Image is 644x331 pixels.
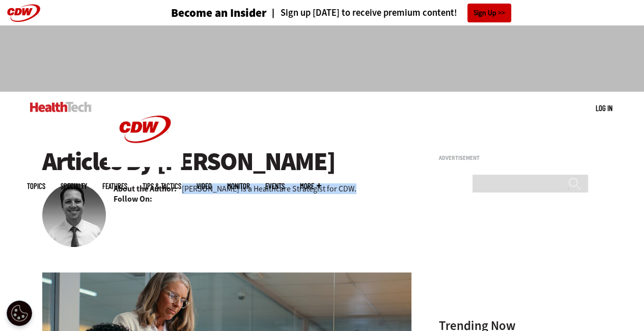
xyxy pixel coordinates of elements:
[267,8,457,18] a: Sign up [DATE] to receive premium content!
[7,300,32,326] button: Open Preferences
[102,182,127,190] a: Features
[107,92,183,167] img: Home
[227,182,250,190] a: MonITor
[171,7,267,19] h3: Become an Insider
[30,102,92,112] img: Home
[438,165,591,292] iframe: advertisement
[596,103,612,113] a: Log in
[27,182,45,190] span: Topics
[7,300,32,326] div: Cookie Settings
[133,7,267,19] a: Become an Insider
[61,182,87,190] span: Specialty
[143,182,181,190] a: Tips & Tactics
[197,182,212,190] a: Video
[596,103,612,114] div: User menu
[107,159,183,170] a: CDW
[265,182,285,190] a: Events
[137,36,508,81] iframe: advertisement
[467,4,511,22] a: Sign Up
[300,182,321,190] span: More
